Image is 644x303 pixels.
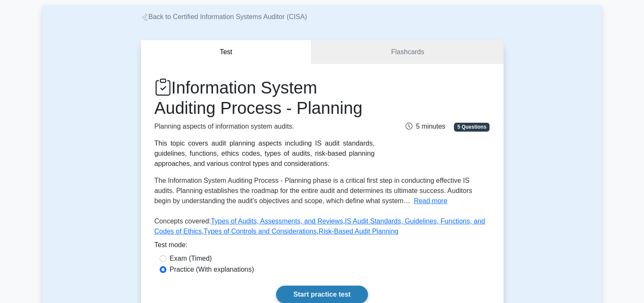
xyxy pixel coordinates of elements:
[155,138,375,169] div: This topic covers audit planning aspects including IS audit standards, guidelines, functions, eth...
[204,228,317,235] a: Types of Controls and Considerations
[312,40,503,64] a: Flashcards
[454,123,489,131] span: 5 Questions
[155,121,375,132] p: Planning aspects of information system audits.
[155,77,375,118] h1: Information System Auditing Process - Planning
[155,177,473,204] span: The Information System Auditing Process - Planning phase is a critical first step in conducting e...
[155,240,490,253] div: Test mode:
[170,253,212,264] label: Exam (Timed)
[141,40,312,64] button: Test
[414,196,447,206] button: Read more
[318,228,398,235] a: Risk-Based Audit Planning
[141,13,307,20] a: Back to Certified Information Systems Auditor (CISA)
[211,218,343,225] a: Types of Audits, Assessments, and Reviews
[170,264,254,275] label: Practice (With explanations)
[406,123,445,130] span: 5 minutes
[155,216,490,240] p: Concepts covered: , , ,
